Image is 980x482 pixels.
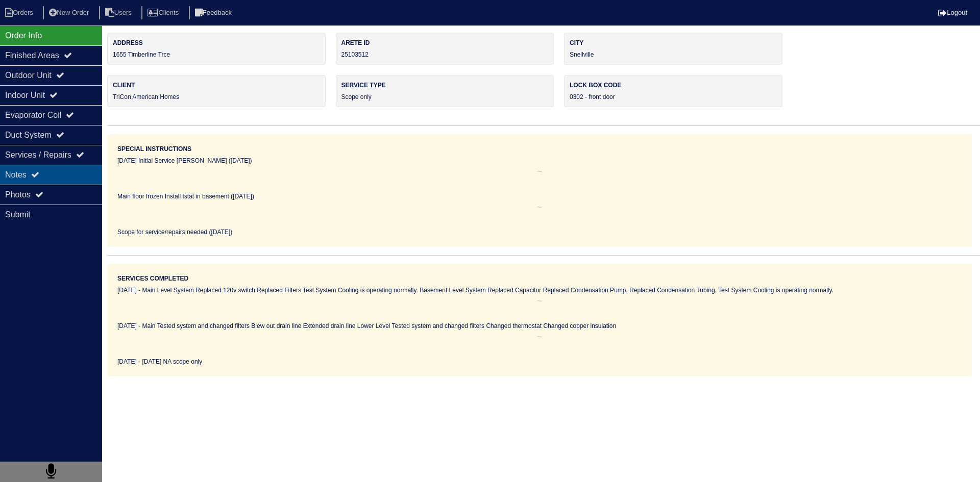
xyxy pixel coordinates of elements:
[341,81,549,90] label: Service Type
[117,274,188,283] label: Services Completed
[113,38,320,47] label: Address
[117,156,962,165] div: [DATE] Initial Service [PERSON_NAME] ([DATE])
[117,321,962,331] div: [DATE] - Main Tested system and changed filters Blew out drain line Extended drain line Lower Lev...
[570,81,777,90] label: Lock box code
[117,357,962,366] div: [DATE] - [DATE] NA scope only
[341,38,549,47] label: Arete ID
[141,6,187,20] li: Clients
[107,33,326,65] div: 1655 Timberline Trce
[99,6,140,20] li: Users
[117,227,962,237] div: Scope for service/repairs needed ([DATE])
[113,81,320,90] label: Client
[107,75,326,107] div: TriCon American Homes
[117,286,962,295] div: [DATE] - Main Level System Replaced 120v switch Replaced Filters Test System Cooling is operating...
[570,38,777,47] label: City
[336,75,554,107] div: Scope only
[564,75,782,107] div: 0302 - front door
[564,33,782,65] div: Snellville
[189,6,240,20] li: Feedback
[99,9,140,16] a: Users
[43,6,97,20] li: New Order
[141,9,187,16] a: Clients
[43,9,97,16] a: New Order
[336,33,554,65] div: 25103512
[117,144,191,154] label: Special Instructions
[117,192,962,201] div: Main floor frozen Install tstat in basement ([DATE])
[938,9,967,16] a: Logout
